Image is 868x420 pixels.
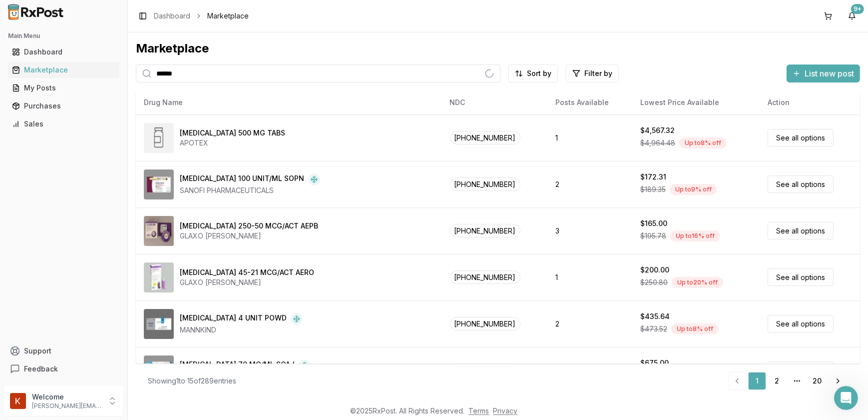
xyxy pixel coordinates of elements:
a: Purchases [8,97,119,115]
th: Lowest Price Available [632,90,760,114]
div: $200.00 [640,265,669,275]
p: [PERSON_NAME][EMAIL_ADDRESS][DOMAIN_NAME] [32,402,101,410]
a: See all options [768,315,834,332]
a: Privacy [493,406,518,415]
div: [MEDICAL_DATA] 500 MG TABS [180,128,285,138]
a: See all options [768,361,834,379]
a: Dashboard [8,43,119,61]
div: $4,567.32 [640,125,675,135]
button: List new post [787,64,860,82]
a: Marketplace [8,61,119,79]
div: APOTEX [180,138,285,148]
img: Afrezza 4 UNIT POWD [144,309,174,339]
span: [PHONE_NUMBER] [450,270,520,284]
a: 20 [808,372,826,390]
a: See all options [768,268,834,286]
div: $165.00 [640,218,667,228]
button: 9+ [844,8,860,24]
td: 2 [547,161,632,207]
div: [MEDICAL_DATA] 250-50 MCG/ACT AEPB [180,221,318,231]
div: [MEDICAL_DATA] 70 MG/ML SOAJ [180,359,295,371]
div: Purchases [12,101,115,111]
div: Marketplace [136,40,860,56]
div: [MEDICAL_DATA] 45-21 MCG/ACT AERO [180,267,314,277]
th: Action [760,90,860,114]
td: 2 [547,300,632,347]
div: GLAXO [PERSON_NAME] [180,231,318,241]
span: [PHONE_NUMBER] [450,177,520,191]
span: Feedback [24,364,58,374]
div: MANNKIND [180,325,303,335]
a: My Posts [8,79,119,97]
a: 1 [748,372,766,390]
div: $435.64 [640,311,670,321]
div: GLAXO [PERSON_NAME] [180,277,314,287]
a: 2 [768,372,786,390]
button: Sales [4,116,123,132]
a: List new post [787,69,860,79]
button: Dashboard [4,44,123,60]
button: My Posts [4,80,123,96]
th: Posts Available [547,90,632,114]
span: [PHONE_NUMBER] [450,131,520,144]
nav: breadcrumb [154,11,249,21]
a: See all options [768,129,834,146]
a: See all options [768,222,834,239]
div: Dashboard [12,47,115,57]
td: 1 [547,114,632,161]
span: [PHONE_NUMBER] [450,317,520,330]
span: List new post [805,67,854,79]
div: Up to 8 % off [679,137,727,148]
span: $250.80 [640,277,668,287]
th: Drug Name [136,90,442,114]
div: $675.00 [640,358,669,368]
a: Go to next page [828,372,848,390]
span: $189.35 [640,184,666,194]
div: Up to 16 % off [670,230,720,241]
span: $473.52 [640,324,667,334]
a: See all options [768,175,834,193]
div: 9+ [851,4,864,14]
span: $195.78 [640,231,666,241]
a: Dashboard [154,11,190,21]
div: Sales [12,119,115,129]
div: Marketplace [12,65,115,75]
button: Sort by [508,64,558,82]
img: Abiraterone Acetate 500 MG TABS [144,123,174,153]
span: Marketplace [207,11,249,21]
img: RxPost Logo [4,4,68,20]
td: 3 [547,207,632,254]
button: Purchases [4,98,123,114]
a: Terms [469,406,489,415]
button: Support [4,342,123,360]
td: 1 [547,347,632,393]
p: Welcome [32,392,101,402]
div: $172.31 [640,172,666,182]
img: User avatar [10,393,26,409]
div: Up to 8 % off [671,323,719,334]
div: Up to 20 % off [672,277,723,288]
img: Admelog SoloStar 100 UNIT/ML SOPN [144,169,174,199]
th: NDC [442,90,548,114]
button: Filter by [566,64,619,82]
span: $4,964.48 [640,138,675,148]
div: SANOFI PHARMACEUTICALS [180,185,320,195]
iframe: Intercom live chat [834,386,858,410]
div: Showing 1 to 15 of 289 entries [148,376,236,386]
img: Aimovig 70 MG/ML SOAJ [144,355,174,385]
div: Up to 9 % off [670,184,717,195]
div: My Posts [12,83,115,93]
img: Advair HFA 45-21 MCG/ACT AERO [144,262,174,292]
button: Marketplace [4,62,123,78]
div: [MEDICAL_DATA] 4 UNIT POWD [180,313,287,325]
h2: Main Menu [8,32,119,40]
span: Sort by [527,68,551,78]
td: 1 [547,254,632,300]
img: Advair Diskus 250-50 MCG/ACT AEPB [144,216,174,246]
div: [MEDICAL_DATA] 100 UNIT/ML SOPN [180,173,304,185]
nav: pagination [728,372,848,390]
span: [PHONE_NUMBER] [450,224,520,237]
a: Sales [8,115,119,133]
button: Feedback [4,360,123,378]
span: [PHONE_NUMBER] [450,363,520,377]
